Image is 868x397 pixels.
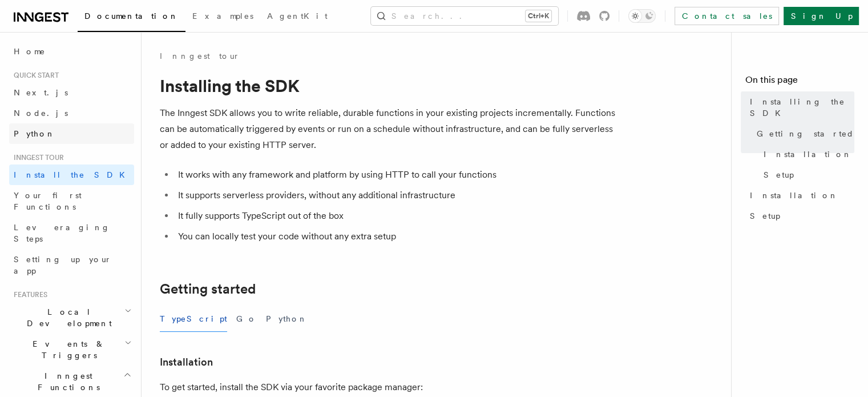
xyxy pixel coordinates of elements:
a: Node.js [9,103,134,123]
span: Installation [764,149,852,160]
a: Sign Up [784,7,859,25]
a: Installing the SDK [745,91,854,123]
li: It supports serverless providers, without any additional infrastructure [175,187,616,203]
span: Setup [764,169,794,181]
span: Installation [750,190,838,201]
span: Examples [192,11,253,21]
span: AgentKit [267,11,328,21]
span: Next.js [14,88,68,97]
a: Python [9,123,134,144]
button: Python [266,306,308,332]
li: It fully supports TypeScript out of the box [175,208,616,224]
a: Setup [745,206,854,226]
a: Setup [759,165,854,185]
h4: On this page [745,73,854,91]
span: Getting started [757,128,854,139]
span: Node.js [14,109,68,118]
span: Install the SDK [14,170,132,179]
a: Next.js [9,82,134,103]
span: Features [9,290,47,299]
a: Installation [745,185,854,206]
span: Inngest Functions [9,370,123,393]
p: To get started, install the SDK via your favorite package manager: [160,379,616,395]
button: Search...Ctrl+K [371,7,558,25]
a: Getting started [160,281,256,297]
a: Inngest tour [160,50,240,62]
h1: Installing the SDK [160,75,616,96]
button: Events & Triggers [9,334,134,366]
a: Examples [185,3,260,31]
button: Local Development [9,302,134,334]
span: Installing the SDK [750,96,854,119]
span: Documentation [84,11,179,21]
a: Install the SDK [9,165,134,185]
a: Installation [759,144,854,165]
span: Local Development [9,306,124,329]
span: Python [14,129,55,138]
a: Setting up your app [9,249,134,281]
button: TypeScript [160,306,227,332]
span: Events & Triggers [9,338,124,361]
li: It works with any framework and platform by using HTTP to call your functions [175,167,616,183]
span: Quick start [9,71,59,80]
span: Setup [750,210,780,222]
a: Leveraging Steps [9,217,134,249]
span: Home [14,46,46,57]
a: Installation [160,354,213,370]
span: Your first Functions [14,191,82,211]
a: Your first Functions [9,185,134,217]
span: Inngest tour [9,153,64,162]
li: You can locally test your code without any extra setup [175,228,616,244]
a: AgentKit [260,3,334,31]
a: Contact sales [675,7,779,25]
button: Toggle dark mode [628,9,656,23]
button: Go [236,306,257,332]
span: Leveraging Steps [14,223,110,243]
a: Documentation [78,3,185,32]
span: Setting up your app [14,255,112,275]
p: The Inngest SDK allows you to write reliable, durable functions in your existing projects increme... [160,105,616,153]
a: Home [9,41,134,62]
kbd: Ctrl+K [526,10,551,22]
a: Getting started [752,123,854,144]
